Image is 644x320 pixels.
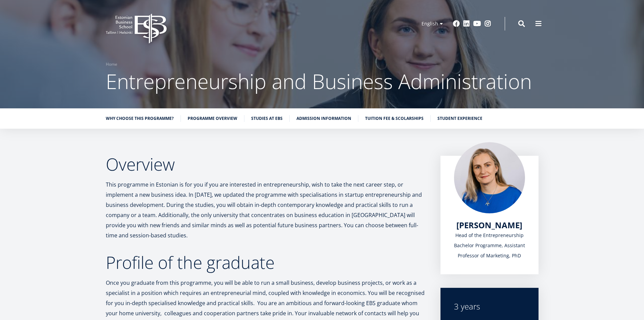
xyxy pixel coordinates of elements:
[251,115,283,122] a: Studies at EBS
[106,115,174,122] a: Why choose this programme?
[106,67,532,95] span: Entrepreneurship and Business Administration
[437,115,482,122] a: Student experience
[296,115,351,122] a: Admission information
[106,179,427,240] p: This programme in Estonian is for you if you are interested in entrepreneurship, wish to take the...
[106,254,427,271] h2: Profile of the graduate
[454,230,525,261] div: Head of the Entrepreneurship Bachelor Programme, Assistant Professor of Marketing, PhD
[456,220,522,230] a: [PERSON_NAME]
[453,20,460,27] a: Facebook
[454,301,525,312] div: 3 years
[106,156,427,173] h2: Overview
[365,115,424,122] a: Tuition fee & scolarships
[463,20,470,27] a: Linkedin
[484,20,491,27] a: Instagram
[106,61,117,68] a: Home
[456,219,522,231] span: [PERSON_NAME]
[188,115,237,122] a: Programme overview
[473,20,481,27] a: Youtube
[454,142,525,213] img: a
